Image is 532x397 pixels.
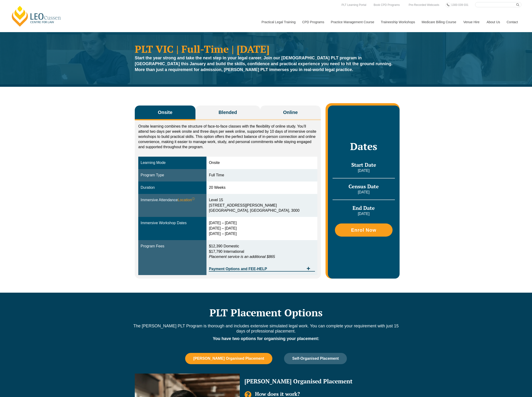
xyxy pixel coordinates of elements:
p: [DATE] [333,211,395,216]
div: Program Type [141,173,204,178]
strong: Start the year strong and take the next step in your legal career. Join our [DEMOGRAPHIC_DATA] PL... [135,56,393,72]
div: [DATE] – [DATE] [DATE] – [DATE] [DATE] – [DATE] [209,220,315,237]
a: Practice Management Course [327,12,377,32]
div: 20 Weeks [209,185,315,190]
div: Duration [141,185,204,190]
p: [DATE] [333,190,395,195]
div: Onsite [209,160,315,166]
span: Onsite [158,109,172,116]
span: End Date [352,204,375,211]
h2: Dates [333,140,395,152]
h2: [PERSON_NAME] Organised Placement [244,378,393,384]
iframe: LiveChat chat widget [501,366,520,385]
span: Self-Organised Placement [292,356,339,361]
div: Learning Mode [141,160,204,166]
span: Blended [218,109,237,116]
span: Payment Options and FEE-HELP [209,267,304,271]
a: Enrol Now [335,223,393,237]
div: Program Fees [141,244,204,249]
span: Enrol Now [351,228,376,232]
a: CPD Programs [299,12,327,32]
span: Location [178,197,195,203]
a: [PERSON_NAME] Centre for Law [11,5,62,27]
h2: PLT Placement Options [132,307,400,318]
em: Placement service is an additional $865 [209,255,275,259]
a: About Us [483,12,503,32]
div: Immersive Workshop Dates [141,220,204,226]
span: Online [283,109,298,116]
div: Full Time [209,173,315,178]
span: $17,790 International [209,250,244,253]
a: Venue Hire [460,12,483,32]
span: Start Date [351,161,376,168]
a: 1300 039 031 [450,2,469,8]
span: $12,390 Domestic [209,244,239,248]
a: Pre-Recorded Webcasts [408,2,441,8]
p: The [PERSON_NAME] PLT Program is thorough and includes extensive simulated legal work. You can co... [132,323,400,334]
div: Tabs. Open items with Enter or Space, close with Escape and navigate using the Arrow keys. [135,106,321,279]
span: [PERSON_NAME] Organised Placement [193,356,264,361]
a: PLT Learning Portal [340,2,367,8]
sup: ⓘ [192,197,195,200]
a: Traineeship Workshops [377,12,418,32]
span: 1300 039 031 [451,3,468,7]
p: [DATE] [333,168,395,173]
a: Practical Legal Training [258,12,299,32]
a: Medicare Billing Course [418,12,460,32]
div: Immersive Attendance [141,197,204,203]
a: Contact [503,12,521,32]
p: Onsite learning combines the structure of face-to-face classes with the flexibility of online stu... [138,124,317,150]
h1: PLT VIC | Full-Time | [DATE] [135,44,397,54]
span: Census Date [348,183,379,190]
a: Book CPD Programs [372,2,401,8]
strong: You have two options for organising your placement: [213,336,319,341]
div: Level 15 [STREET_ADDRESS][PERSON_NAME] [GEOGRAPHIC_DATA], [GEOGRAPHIC_DATA], 3000 [209,197,315,214]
